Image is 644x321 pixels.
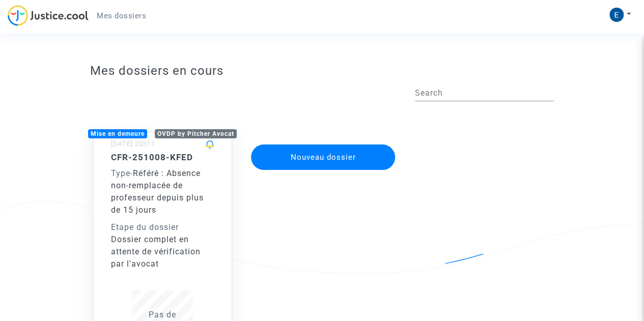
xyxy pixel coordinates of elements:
img: ACg8ocJOU8xWIQEWVbZKRfYSf8aJ4BIC7X_X_6gUXmzRKW1Uelzxaw=s96-c [609,8,624,22]
span: Référé : Absence non-remplacée de professeur depuis plus de 15 jours [111,168,204,215]
h3: Mes dossiers en cours [90,64,554,78]
div: Etape du dossier [111,221,214,234]
div: Mise en demeure [88,129,147,138]
div: OVDP by Pitcher Avocat [155,129,237,138]
span: - [111,168,133,178]
button: Nouveau dossier [251,144,396,170]
small: [DATE] 20h11 [111,140,155,148]
span: Type [111,168,130,178]
a: Nouveau dossier [250,138,397,148]
h5: CFR-251008-KFED [111,152,214,162]
a: Mes dossiers [89,8,154,23]
img: jc-logo.svg [8,5,89,26]
div: Dossier complet en attente de vérification par l'avocat [111,234,214,270]
span: Mes dossiers [97,11,146,20]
